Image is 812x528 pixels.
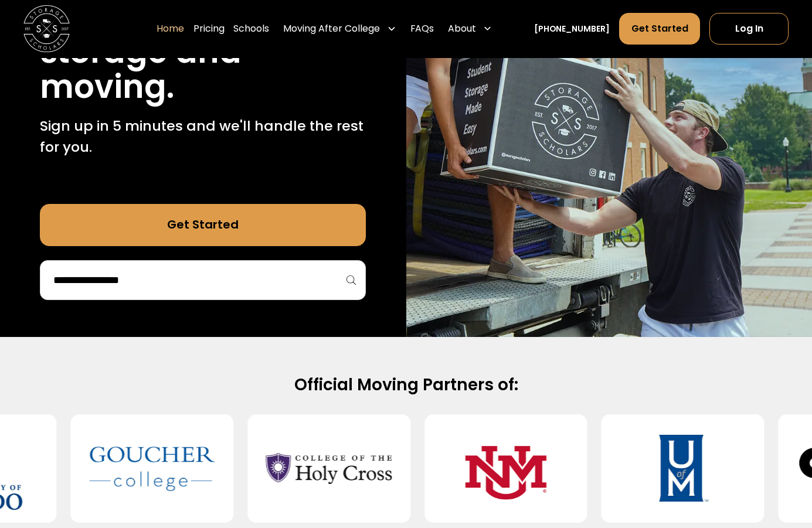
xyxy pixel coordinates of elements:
[620,424,745,514] img: University of Memphis
[410,13,434,46] a: FAQs
[619,13,701,45] a: Get Started
[709,13,789,45] a: Log In
[23,6,70,52] img: Storage Scholars main logo
[283,22,380,36] div: Moving After College
[448,22,476,36] div: About
[278,13,401,46] div: Moving After College
[157,13,184,46] a: Home
[443,424,569,514] img: University of New Mexico
[266,424,392,514] img: College of the Holy Cross
[23,6,70,52] a: home
[40,374,772,396] h2: Official Moving Partners of:
[40,204,366,246] a: Get Started
[40,115,366,157] p: Sign up in 5 minutes and we'll handle the rest for you.
[193,13,225,46] a: Pricing
[443,13,497,46] div: About
[534,23,610,35] a: [PHONE_NUMBER]
[233,13,269,46] a: Schools
[89,424,215,514] img: Goucher College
